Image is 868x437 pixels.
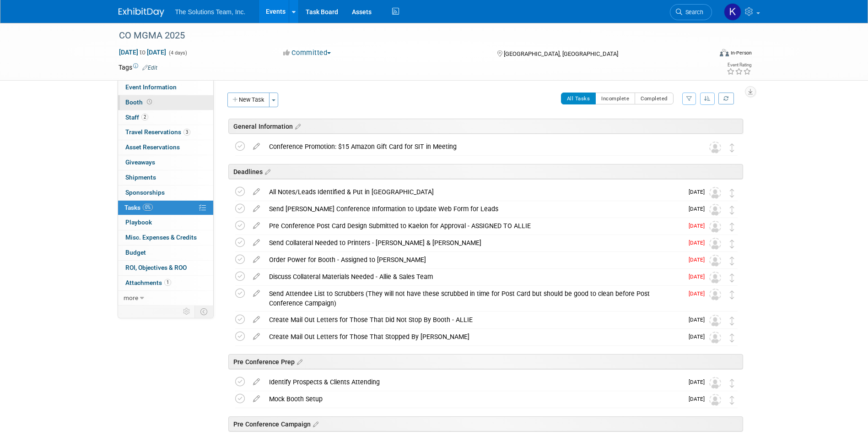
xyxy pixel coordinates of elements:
[709,238,721,250] img: Unassigned
[730,143,734,152] i: Move task
[124,294,138,301] span: more
[194,306,213,317] td: Toggle Event Tabs
[709,272,721,284] img: Unassigned
[709,289,721,300] img: Unassigned
[119,8,164,17] img: ExhibitDay
[125,128,190,136] span: Travel Reservations
[248,316,264,324] a: edit
[263,167,270,176] a: Edit sections
[718,93,734,104] a: Refresh
[730,49,752,56] div: In-Person
[248,395,264,403] a: edit
[175,8,246,16] span: The Solutions Team, Inc.
[248,256,264,264] a: edit
[709,255,721,267] img: Unassigned
[280,48,334,58] button: Committed
[689,257,709,263] span: [DATE]
[730,396,734,404] i: Move task
[709,187,721,199] img: Unassigned
[179,306,195,317] td: Personalize Event Tab Strip
[264,269,683,284] div: Discuss Collateral Materials Needed - Allie & Sales Team
[118,186,213,200] a: Sponsorships
[709,394,721,406] img: Unassigned
[730,257,734,265] i: Move task
[168,50,187,56] span: (4 days)
[730,223,734,231] i: Move task
[709,315,721,327] img: Unassigned
[142,65,157,71] a: Edit
[720,49,729,56] img: Format-Inperson.png
[264,391,683,407] div: Mock Booth Setup
[228,416,743,432] div: Pre Conference Campaign
[116,27,698,44] div: CO MGMA 2025
[689,223,709,229] span: [DATE]
[264,329,683,344] div: Create Mail Out Letters for Those That Stopped By [PERSON_NAME]
[264,374,683,390] div: Identify Prospects & Clients Attending
[248,222,264,230] a: edit
[264,235,683,251] div: Send Collateral Needed to Printers - [PERSON_NAME] & [PERSON_NAME]
[118,215,213,230] a: Playbook
[595,93,635,104] button: Incomplete
[248,239,264,247] a: edit
[561,93,596,104] button: All Tasks
[689,317,709,323] span: [DATE]
[730,189,734,197] i: Move task
[293,121,301,131] a: Edit sections
[228,119,743,134] div: General Information
[118,155,213,170] a: Giveaways
[125,279,171,286] span: Attachments
[709,332,721,344] img: Unassigned
[724,3,741,21] img: Kaelon Harris
[118,110,213,125] a: Staff2
[682,9,703,16] span: Search
[118,230,213,245] a: Misc. Expenses & Credits
[119,63,157,72] td: Tags
[709,142,721,153] img: Unassigned
[689,206,709,212] span: [DATE]
[264,312,683,328] div: Create Mail Out Letters for Those That Did Not Stop By Booth - ALLIE
[658,48,752,61] div: Event Format
[727,63,751,67] div: Event Rating
[145,98,154,105] span: Booth not reserved yet
[118,125,213,140] a: Travel Reservations3
[709,221,721,233] img: Unassigned
[730,206,734,214] i: Move task
[119,48,167,56] span: [DATE] [DATE]
[164,279,171,286] span: 1
[227,93,270,107] button: New Task
[264,252,683,268] div: Order Power for Booth - Assigned to [PERSON_NAME]
[248,378,264,386] a: edit
[730,273,734,282] i: Move task
[118,201,213,215] a: Tasks0%
[125,218,152,226] span: Playbook
[709,204,721,216] img: Unassigned
[689,290,709,297] span: [DATE]
[689,273,709,280] span: [DATE]
[125,83,177,91] span: Event Information
[248,290,264,298] a: edit
[183,129,190,136] span: 3
[118,95,213,110] a: Booth
[125,189,165,196] span: Sponsorships
[138,49,147,56] span: to
[264,286,683,311] div: Send Attendee List to Scrubbers (They will not have these scrubbed in time for Post Card but shou...
[730,240,734,248] i: Move task
[248,205,264,213] a: edit
[228,354,743,369] div: Pre Conference Prep
[248,333,264,341] a: edit
[118,170,213,185] a: Shipments
[228,164,743,179] div: Deadlines
[118,291,213,306] a: more
[730,290,734,299] i: Move task
[248,188,264,196] a: edit
[689,396,709,402] span: [DATE]
[248,273,264,281] a: edit
[689,240,709,246] span: [DATE]
[264,201,683,217] div: Send [PERSON_NAME] Conference Information to Update Web Form for Leads
[730,317,734,325] i: Move task
[670,4,712,20] a: Search
[118,246,213,260] a: Budget
[141,114,148,120] span: 2
[125,143,180,151] span: Asset Reservations
[504,50,618,57] span: [GEOGRAPHIC_DATA], [GEOGRAPHIC_DATA]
